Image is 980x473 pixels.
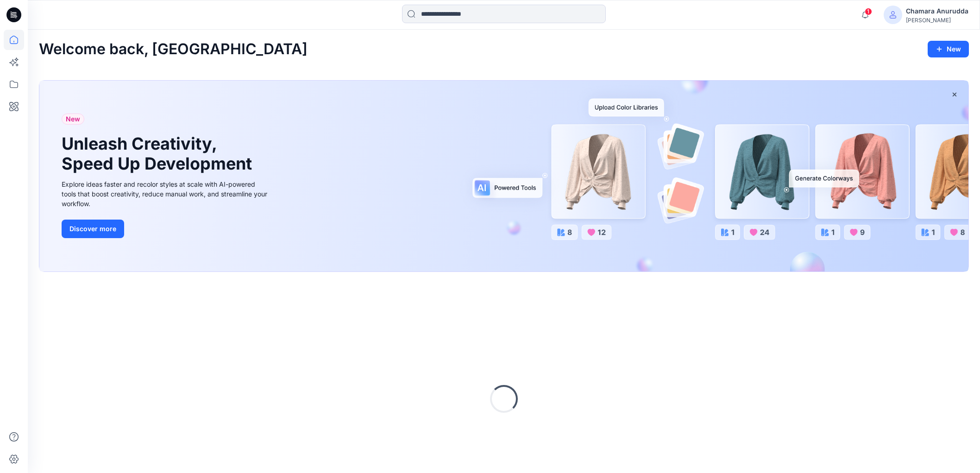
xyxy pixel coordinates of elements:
a: Discover more [62,220,270,238]
h2: Welcome back, [GEOGRAPHIC_DATA] [39,41,308,58]
div: Chamara Anurudda [906,6,968,17]
button: Discover more [62,220,124,238]
div: Explore ideas faster and recolor styles at scale with AI-powered tools that boost creativity, red... [62,179,270,208]
button: New [928,41,969,57]
span: 1 [865,8,872,15]
span: New [66,114,80,125]
div: [PERSON_NAME] [906,17,968,24]
h1: Unleash Creativity, Speed Up Development [62,134,256,174]
svg: avatar [889,11,897,19]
